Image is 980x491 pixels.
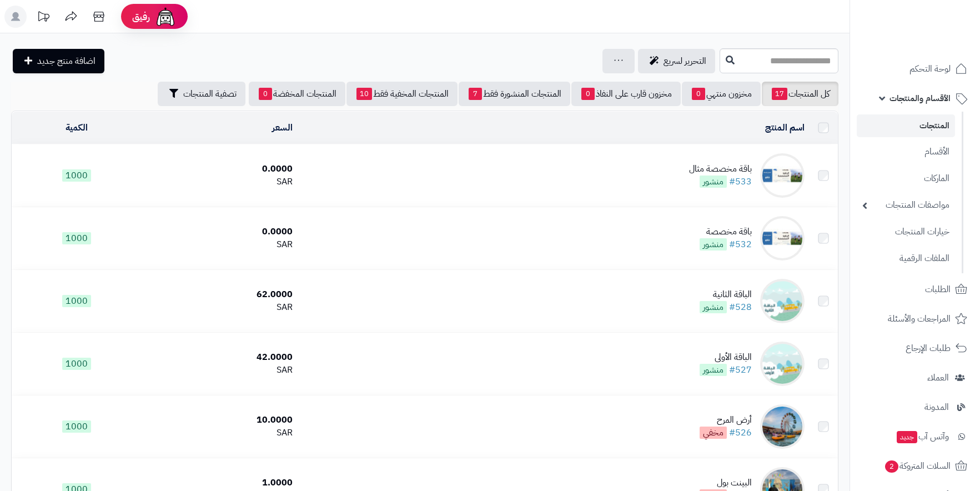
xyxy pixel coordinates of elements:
span: الأقسام والمنتجات [889,91,951,106]
span: منشور [700,301,727,313]
span: السلات المتروكة [884,458,951,474]
a: طلبات الإرجاع [857,335,973,362]
span: وآتس آب [896,429,949,444]
a: وآتس آبجديد [857,423,973,450]
span: الطلبات [925,282,951,297]
img: logo-2.png [904,8,969,32]
div: البينت بول [700,477,752,489]
span: منشور [700,176,727,188]
a: الملفات الرقمية [857,247,955,270]
div: باقة مخصصة مثال [689,163,752,176]
span: 1000 [62,420,91,433]
img: الباقة الثانية [760,279,805,323]
div: SAR [147,238,293,251]
a: #533 [729,175,752,188]
a: المدونة [857,394,973,420]
a: كل المنتجات17 [762,82,838,106]
span: 0 [259,88,272,100]
a: #527 [729,363,752,377]
div: SAR [147,427,293,439]
span: 0 [581,88,595,100]
a: المراجعات والأسئلة [857,305,973,332]
a: المنتجات المنشورة فقط7 [459,82,570,106]
a: خيارات المنتجات [857,220,955,244]
div: الباقة الثانية [700,288,752,301]
a: الماركات [857,167,955,191]
a: الطلبات [857,276,973,303]
span: التحرير لسريع [664,54,706,68]
a: #528 [729,300,752,314]
div: أرض المرح [700,414,752,427]
a: المنتجات المخفية فقط10 [346,82,458,106]
span: منشور [700,238,727,250]
div: 0.0000 [147,226,293,238]
img: ai-face.png [154,6,177,28]
a: السلات المتروكة2 [857,453,973,479]
a: مخزون منتهي0 [682,82,761,106]
div: 1.0000 [147,477,293,489]
img: باقة مخصصة مثال [760,153,805,198]
a: اضافة منتج جديد [13,49,104,73]
a: اسم المنتج [765,121,805,134]
div: SAR [147,301,293,314]
div: 62.0000 [147,288,293,301]
span: اضافة منتج جديد [37,54,96,68]
a: المنتجات المخفضة0 [249,82,345,106]
span: 1000 [62,232,91,244]
a: #532 [729,238,752,251]
div: SAR [147,176,293,188]
a: المنتجات [857,114,955,137]
a: التحرير لسريع [638,49,715,73]
img: أرض المرح [760,404,805,449]
span: تصفية المنتجات [183,87,237,101]
a: العملاء [857,364,973,391]
span: المراجعات والأسئلة [888,311,951,327]
span: 1000 [62,358,91,370]
span: 0 [692,88,705,100]
span: لوحة التحكم [909,61,951,77]
button: تصفية المنتجات [158,82,245,106]
span: 1000 [62,169,91,182]
a: تحديثات المنصة [29,6,57,31]
span: العملاء [927,370,949,385]
span: المدونة [924,399,949,415]
div: 10.0000 [147,414,293,427]
div: 42.0000 [147,351,293,364]
a: السعر [272,121,293,134]
a: مواصفات المنتجات [857,193,955,217]
span: 1000 [62,295,91,307]
a: الأقسام [857,140,955,164]
span: منشور [700,364,727,376]
a: مخزون قارب على النفاذ0 [571,82,681,106]
a: #526 [729,426,752,439]
span: طلبات الإرجاع [906,340,951,356]
span: 7 [469,88,482,100]
div: الباقة الأولى [700,351,752,364]
img: باقة مخصصة [760,216,805,260]
img: الباقة الأولى [760,342,805,386]
span: مخفي [700,427,727,439]
span: رفيق [132,10,150,23]
span: 2 [885,460,898,473]
span: جديد [897,431,917,443]
span: 17 [772,88,787,100]
div: SAR [147,364,293,377]
div: 0.0000 [147,163,293,176]
a: الكمية [66,121,88,134]
a: لوحة التحكم [857,56,973,82]
span: 10 [356,88,372,100]
div: باقة مخصصة [700,226,752,238]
